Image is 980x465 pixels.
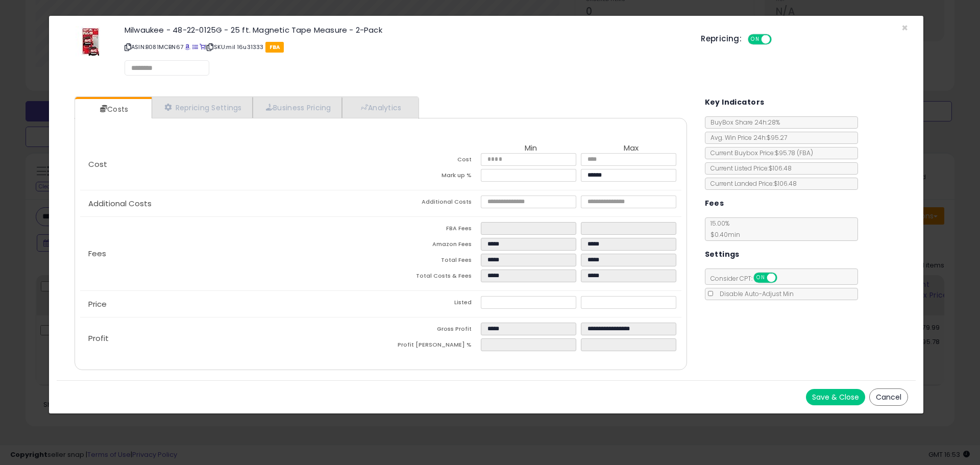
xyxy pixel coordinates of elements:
a: BuyBox page [185,43,190,51]
td: Profit [PERSON_NAME] % [381,338,481,354]
td: Listed [381,296,481,312]
span: Current Listed Price: $106.48 [705,164,792,173]
span: OFF [775,274,792,282]
span: Consider CPT: [705,274,791,283]
button: Save & Close [806,389,865,405]
p: Additional Costs [80,200,381,208]
td: Gross Profit [381,323,481,338]
span: Current Buybox Price: [705,149,813,157]
h5: Key Indicators [705,96,765,109]
span: × [901,20,908,35]
span: ON [749,35,762,44]
p: ASIN: B081MCBN67 | SKU: mil 16u31333 [125,39,685,55]
a: Repricing Settings [152,97,253,118]
td: FBA Fees [381,222,481,238]
a: Business Pricing [253,97,342,118]
span: ( FBA ) [797,149,813,157]
span: 15.00 % [705,219,740,239]
td: Total Fees [381,254,481,270]
p: Cost [80,160,381,168]
span: BuyBox Share 24h: 28% [705,118,780,127]
td: Cost [381,153,481,169]
th: Min [481,144,581,153]
a: All offer listings [192,43,198,51]
td: Mark up % [381,169,481,185]
span: Avg. Win Price 24h: $95.27 [705,133,787,142]
h3: Milwaukee - 48-22-0125G - 25 ft. Magnetic Tape Measure - 2-Pack [125,26,685,34]
a: Your listing only [200,43,205,51]
span: OFF [770,35,787,44]
span: FBA [265,42,284,53]
button: Cancel [869,388,908,406]
span: Current Landed Price: $106.48 [705,179,797,188]
a: Costs [75,99,151,119]
span: Disable Auto-Adjust Min [715,289,794,298]
span: ON [754,274,767,282]
th: Max [581,144,681,153]
img: 51vPyhwvAML._SL60_.jpg [76,26,106,57]
td: Total Costs & Fees [381,270,481,285]
h5: Settings [705,248,740,261]
td: Additional Costs [381,195,481,211]
p: Price [80,300,381,308]
td: Amazon Fees [381,238,481,254]
span: $0.40 min [705,230,740,239]
h5: Fees [705,197,724,210]
a: Analytics [342,97,418,118]
p: Fees [80,250,381,258]
p: Profit [80,334,381,342]
span: $95.78 [775,149,813,157]
h5: Repricing: [701,35,742,43]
